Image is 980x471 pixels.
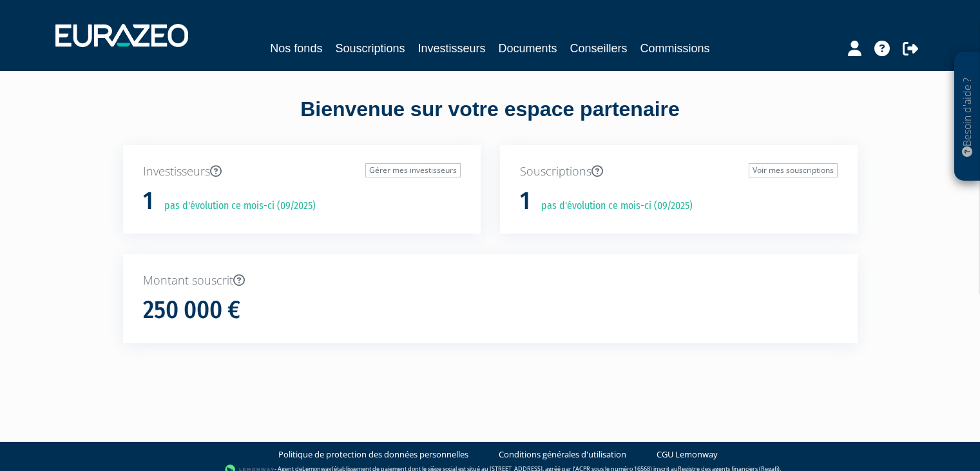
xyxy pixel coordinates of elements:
img: 1732889491-logotype_eurazeo_blanc_rvb.png [55,24,188,47]
p: Besoin d'aide ? [960,59,975,175]
a: CGU Lemonway [657,448,718,461]
a: Nos fonds [270,39,322,57]
a: Documents [499,39,557,57]
h1: 1 [520,188,530,215]
a: Conseillers [570,39,628,57]
p: Souscriptions [520,163,838,180]
a: Voir mes souscriptions [749,163,838,177]
a: Conditions générales d'utilisation [499,448,626,461]
p: Investisseurs [143,163,461,180]
a: Gérer mes investisseurs [365,163,461,177]
a: Investisseurs [418,39,485,57]
div: Bienvenue sur votre espace partenaire [113,95,867,145]
p: pas d'évolution ce mois-ci (09/2025) [532,199,693,214]
a: Souscriptions [335,39,405,57]
h1: 250 000 € [143,297,240,324]
a: Politique de protection des données personnelles [278,448,468,461]
h1: 1 [143,188,153,215]
p: Montant souscrit [143,272,838,289]
a: Commissions [640,39,710,57]
p: pas d'évolution ce mois-ci (09/2025) [155,199,316,214]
